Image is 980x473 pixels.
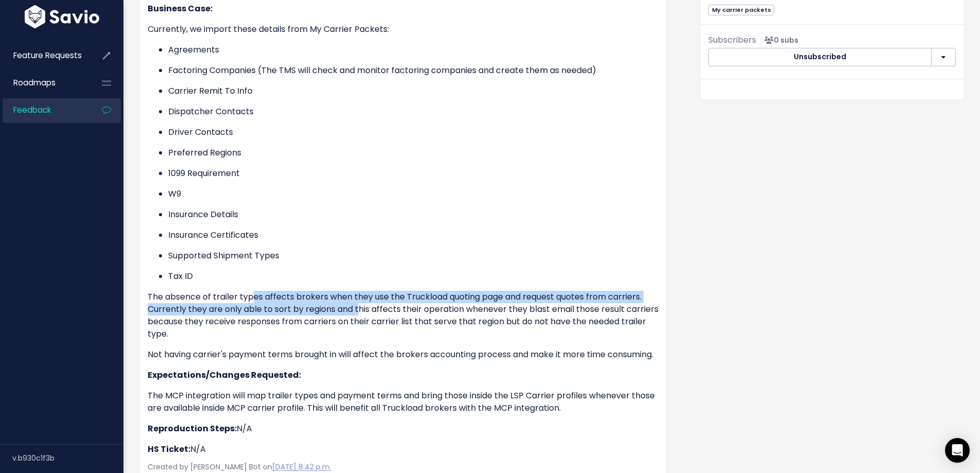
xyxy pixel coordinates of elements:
a: Feature Requests [3,44,85,67]
p: Factoring Companies (The TMS will check and monitor factoring companies and create them as needed) [168,64,658,77]
a: Feedback [3,98,85,122]
img: logo-white.9d6f32f41409.svg [22,5,102,28]
p: Not having carrier's payment terms brought in will affect the brokers accounting process and make... [148,348,658,361]
span: Subscribers [708,34,756,46]
span: Roadmaps [13,77,56,88]
button: Unsubscribed [708,48,932,66]
div: v.b930c1f3b [12,445,123,471]
p: N/A [148,443,658,456]
p: The absence of trailer types affects brokers when they use the Truckload quoting page and request... [148,291,658,340]
p: Tax ID [168,270,658,283]
p: Agreements [168,44,658,56]
p: Insurance Certificates [168,229,658,241]
span: My carrier packets [708,5,774,15]
p: The MCP integration will map trailer types and payment terms and bring those inside the LSP Carri... [148,390,658,414]
span: Created by [PERSON_NAME] Bot on [148,462,331,472]
span: Feedback [13,104,51,115]
p: Carrier Remit To Info [168,85,658,97]
p: Insurance Details [168,208,658,221]
a: Roadmaps [3,71,85,95]
strong: HS Ticket: [148,443,190,455]
a: My carrier packets [708,4,774,14]
strong: Expectations/Changes Requested: [148,369,301,381]
div: Open Intercom Messenger [945,438,970,463]
p: W9 [168,188,658,200]
p: 1099 Requirement [168,167,658,180]
p: N/A [148,423,658,435]
p: Currently, we import these details from My Carrier Packets: [148,23,658,36]
span: <p><strong>Subscribers</strong><br><br> No subscribers yet<br> </p> [760,35,798,45]
p: Preferred Regions [168,147,658,159]
span: Feature Requests [13,50,82,61]
a: [DATE] 8:42 p.m. [272,462,331,472]
strong: Reproduction Steps: [148,423,237,434]
p: Driver Contacts [168,126,658,138]
p: Dispatcher Contacts [168,106,658,118]
strong: Business Case: [148,3,212,14]
p: Supported Shipment Types [168,250,658,262]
